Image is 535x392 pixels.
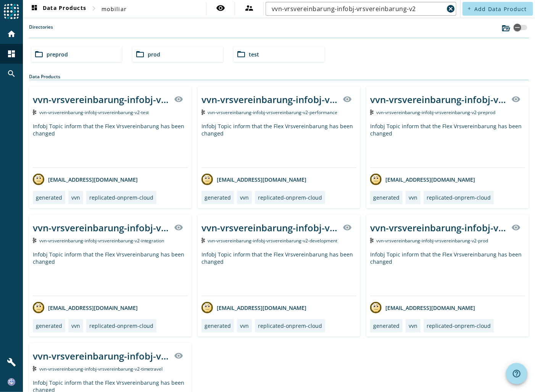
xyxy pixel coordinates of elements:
div: generated [205,194,231,201]
div: Infobj Topic inform that the Flex Vrsvereinbarung has been changed [201,123,356,168]
div: [EMAIL_ADDRESS][DOMAIN_NAME] [370,174,475,185]
div: replicated-onprem-cloud [89,322,153,329]
span: Add Data Product [474,5,527,13]
img: Kafka Topic: vvn-vrsvereinbarung-infobj-vrsvereinbarung-v2-prod [370,238,374,243]
span: Kafka Topic: vvn-vrsvereinbarung-infobj-vrsvereinbarung-v2-integration [39,237,164,244]
img: aa0cdc0a786726abc9c8a55358630a5e [8,378,15,386]
img: Kafka Topic: vvn-vrsvereinbarung-infobj-vrsvereinbarung-v2-integration [33,238,36,243]
img: avatar [33,302,44,313]
img: avatar [201,174,213,185]
div: vvn-vrsvereinbarung-infobj-vrsvereinbarung-v2-_stage_ [201,93,338,106]
mat-icon: visibility [216,3,225,13]
mat-icon: visibility [343,223,352,232]
img: Kafka Topic: vvn-vrsvereinbarung-infobj-vrsvereinbarung-v2-preprod [370,110,374,115]
mat-icon: dashboard [30,4,39,13]
mat-icon: cancel [446,4,456,13]
div: replicated-onprem-cloud [427,194,491,201]
div: replicated-onprem-cloud [258,194,322,201]
div: [EMAIL_ADDRESS][DOMAIN_NAME] [201,302,306,313]
div: Infobj Topic inform that the Flex Vrsvereinbarung has been changed [33,123,188,168]
div: [EMAIL_ADDRESS][DOMAIN_NAME] [201,174,306,185]
img: Kafka Topic: vvn-vrsvereinbarung-infobj-vrsvereinbarung-v2-development [201,238,205,243]
mat-icon: search [7,69,16,78]
div: vvn-vrsvereinbarung-infobj-vrsvereinbarung-v2-_stage_ [201,221,338,234]
div: vvn [409,322,417,329]
div: generated [373,194,400,201]
div: vvn [71,322,80,329]
mat-icon: add [467,6,471,11]
span: preprod [47,51,68,58]
mat-icon: dashboard [7,49,16,58]
div: vvn [240,194,249,201]
div: [EMAIL_ADDRESS][DOMAIN_NAME] [33,174,138,185]
img: Kafka Topic: vvn-vrsvereinbarung-infobj-vrsvereinbarung-v2-timetravel [33,366,36,371]
div: vvn-vrsvereinbarung-infobj-vrsvereinbarung-v2-_stage_ [370,93,507,106]
mat-icon: home [7,29,16,39]
span: Kafka Topic: vvn-vrsvereinbarung-infobj-vrsvereinbarung-v2-prod [377,237,488,244]
div: vvn-vrsvereinbarung-infobj-vrsvereinbarung-v2-_stage_ [33,350,169,362]
div: vvn-vrsvereinbarung-infobj-vrsvereinbarung-v2-_stage_ [370,221,507,234]
mat-icon: folder_open [237,50,246,59]
mat-icon: visibility [174,95,183,104]
div: vvn-vrsvereinbarung-infobj-vrsvereinbarung-v2-_stage_ [33,221,169,234]
div: replicated-onprem-cloud [427,322,491,329]
button: Data Products [27,2,89,16]
div: replicated-onprem-cloud [258,322,322,329]
img: Kafka Topic: vvn-vrsvereinbarung-infobj-vrsvereinbarung-v2-performance [201,110,205,115]
mat-icon: help_outline [512,369,521,378]
div: Infobj Topic inform that the Flex Vrsvereinbarung has been changed [201,251,356,296]
div: vvn [71,194,80,201]
div: [EMAIL_ADDRESS][DOMAIN_NAME] [370,302,475,313]
mat-icon: visibility [511,223,520,232]
button: Add Data Product [462,2,533,16]
div: [EMAIL_ADDRESS][DOMAIN_NAME] [33,302,138,313]
mat-icon: chevron_right [89,4,98,13]
button: mobiliar [98,2,130,16]
mat-icon: supervisor_account [245,3,254,13]
div: generated [373,322,400,329]
input: Search (% or * for wildcards) [272,4,444,13]
div: generated [36,194,62,201]
div: replicated-onprem-cloud [89,194,153,201]
span: Kafka Topic: vvn-vrsvereinbarung-infobj-vrsvereinbarung-v2-development [208,237,338,244]
div: Infobj Topic inform that the Flex Vrsvereinbarung has been changed [370,123,525,168]
div: vvn [409,194,417,201]
mat-icon: visibility [343,95,352,104]
mat-icon: folder_open [34,50,44,59]
div: vvn-vrsvereinbarung-infobj-vrsvereinbarung-v2-_stage_ [33,93,169,106]
div: Infobj Topic inform that the Flex Vrsvereinbarung has been changed [370,251,525,296]
mat-icon: build [7,358,16,367]
mat-icon: visibility [174,351,183,360]
div: vvn [240,322,249,329]
span: prod [148,51,160,58]
img: spoud-logo.svg [4,4,19,19]
div: Data Products [29,73,529,80]
span: Kafka Topic: vvn-vrsvereinbarung-infobj-vrsvereinbarung-v2-test [39,109,149,116]
img: avatar [370,302,382,313]
span: Kafka Topic: vvn-vrsvereinbarung-infobj-vrsvereinbarung-v2-timetravel [39,366,163,372]
div: Infobj Topic inform that the Flex Vrsvereinbarung has been changed [33,251,188,296]
span: Data Products [30,4,86,13]
img: avatar [370,174,382,185]
img: avatar [33,174,44,185]
mat-icon: visibility [174,223,183,232]
img: avatar [201,302,213,313]
span: mobiliar [102,5,127,13]
span: Kafka Topic: vvn-vrsvereinbarung-infobj-vrsvereinbarung-v2-performance [208,109,338,116]
mat-icon: folder_open [135,50,145,59]
label: Directories [29,24,53,38]
div: generated [36,322,62,329]
mat-icon: visibility [511,95,520,104]
button: Clear [446,3,456,14]
span: Kafka Topic: vvn-vrsvereinbarung-infobj-vrsvereinbarung-v2-preprod [377,109,496,116]
span: test [249,51,259,58]
div: generated [205,322,231,329]
img: Kafka Topic: vvn-vrsvereinbarung-infobj-vrsvereinbarung-v2-test [33,110,36,115]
